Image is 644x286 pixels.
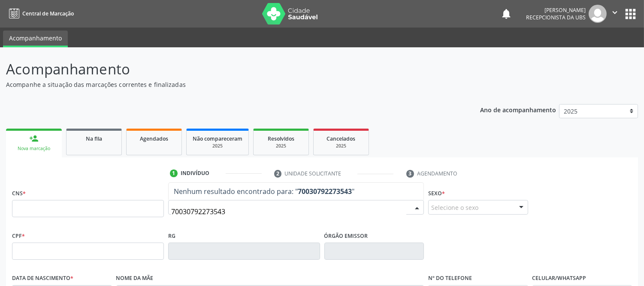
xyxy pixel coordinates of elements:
[428,272,472,285] label: Nº do Telefone
[589,5,607,23] img: img
[320,143,363,149] div: 2025
[268,135,294,142] span: Resolvidos
[140,135,168,142] span: Agendados
[12,272,73,285] label: Data de nascimento
[29,134,39,143] div: person_add
[193,143,242,149] div: 2025
[3,31,68,47] a: Acompanhamento
[500,8,512,20] button: notifications
[12,187,26,200] label: CNS
[193,135,242,142] span: Não compareceram
[532,272,587,285] label: Celular/WhatsApp
[168,229,175,243] label: RG
[12,229,25,243] label: CPF
[623,6,638,22] button: apps
[174,187,354,196] span: Nenhum resultado encontrado para: " "
[22,10,74,17] span: Central de Marcação
[116,272,154,285] label: Nome da mãe
[6,58,448,80] p: Acompanhamento
[6,80,448,89] p: Acompanhe a situação das marcações correntes e finalizadas
[171,203,406,220] input: Busque pelo nome (ou informe CNS ou CPF ao lado)
[526,14,586,21] span: Recepcionista da UBS
[260,143,302,149] div: 2025
[526,6,586,14] div: [PERSON_NAME]
[431,203,478,212] span: Selecione o sexo
[324,229,368,243] label: Órgão emissor
[480,104,556,115] p: Ano de acompanhamento
[170,169,178,177] div: 1
[12,145,56,152] div: Nova marcação
[298,187,352,196] strong: 70030792273543
[327,135,356,142] span: Cancelados
[610,8,620,17] i: 
[428,187,445,200] label: Sexo
[181,169,209,177] div: Indivíduo
[86,135,102,142] span: Na fila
